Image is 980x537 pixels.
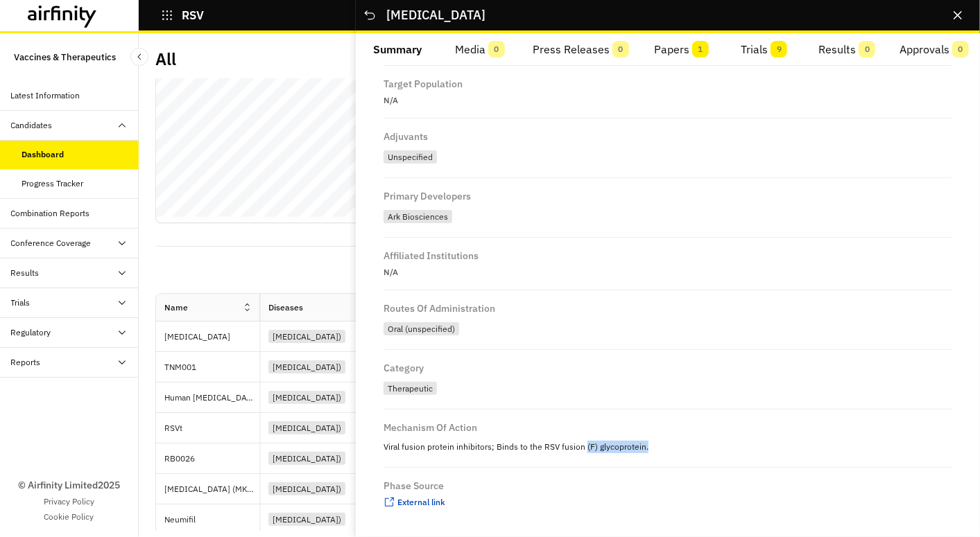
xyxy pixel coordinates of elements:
span: 1 [692,41,709,58]
div: Combination Reports [11,207,90,220]
div: Mechanism of Action [384,421,477,432]
div: Therapeutic [384,378,952,398]
div: Dashboard [22,148,65,161]
p: Viral fusion protein inhibitors; Binds to the RSV fusion (F) glycoprotein. [384,438,952,456]
button: Summary [356,33,438,67]
span: External link [397,497,445,507]
span: 0 [952,41,969,58]
button: Close Sidebar [130,48,148,66]
button: Results [806,33,888,67]
span: 0 [488,41,505,58]
div: Latest Information [11,89,80,102]
div: [MEDICAL_DATA]) [268,421,345,434]
div: Routes of Administration [384,301,495,313]
div: Results [11,267,40,279]
button: Media [438,33,521,67]
span: 9 [771,41,787,58]
p: RB0026 [164,452,259,466]
div: Target Population [384,77,463,89]
p: RSVt [164,421,259,435]
button: Trials [723,33,805,67]
div: Diseases [268,301,303,314]
button: Approvals [888,33,980,67]
div: [MEDICAL_DATA]) [268,391,345,404]
div: Adjuvants [384,130,428,141]
a: External link [384,496,445,509]
div: Category [384,361,424,373]
div: Phase Source [384,479,444,491]
div: [MEDICAL_DATA]) [268,482,345,495]
div: Progress Tracker [22,177,84,190]
div: [MEDICAL_DATA]) [268,452,345,465]
p: © Airfinity Limited 2025 [18,478,120,493]
div: https://www.ncbi.nlm.nih.gov/pmc/articles/PMC10368966/ [384,496,952,509]
p: TNM001 [164,360,259,374]
span: 0 [612,41,629,58]
p: Human [MEDICAL_DATA] α1b (Kexing) [164,391,259,405]
div: Candidates [11,119,53,132]
div: Primary Developers [384,189,471,201]
div: Oral (unspecified) [384,319,952,338]
p: [MEDICAL_DATA] (MK-4482) [164,482,259,496]
div: Reports [11,356,41,369]
h2: All [155,49,176,69]
p: RSV [182,9,204,21]
div: Oral (unspecified) [384,322,459,335]
div: Conference Coverage [11,237,92,249]
button: Press Releases [522,33,640,67]
div: [MEDICAL_DATA]) [268,330,345,343]
a: Cookie Policy [44,511,94,523]
button: RSV [161,3,204,27]
div: Unspecified [384,147,952,166]
a: Privacy Policy [44,495,94,508]
p: [MEDICAL_DATA] [164,330,259,344]
span: 0 [859,41,875,58]
p: N/A [384,94,952,107]
div: Unspecified [384,150,437,164]
div: Affiliated Institutions [384,249,479,261]
p: Vaccines & Therapeutics [14,44,116,70]
div: Ark Biosciences [384,206,952,226]
button: Papers [640,33,723,67]
div: Therapeutic [384,382,437,395]
div: [MEDICAL_DATA]) [268,360,345,373]
div: Name [164,301,188,314]
div: Regulatory [11,326,51,339]
div: Trials [11,297,31,309]
div: [MEDICAL_DATA]) [268,513,345,526]
div: Ark Biosciences [384,210,452,223]
p: Neumifil [164,513,259,527]
p: N/A [384,266,952,279]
